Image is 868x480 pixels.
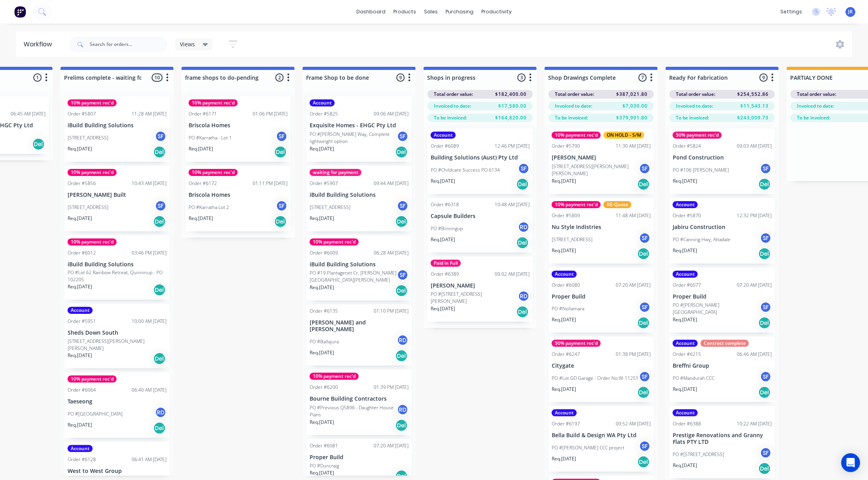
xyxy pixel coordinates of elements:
[189,110,217,117] div: Order #6171
[306,96,412,162] div: AccountOrder #582509:06 AM [DATE]Exquisite Homes - EHGC Pty LtdPO #[PERSON_NAME] Way, Complete li...
[604,201,631,208] div: RE-Quote
[737,143,772,150] div: 09:03 AM [DATE]
[68,269,167,283] p: PO #Lot 62 Rainbow Retreat, Quinninup - PO 102205
[397,130,409,142] div: SF
[310,284,334,291] p: Req. [DATE]
[673,212,701,219] div: Order #5870
[673,178,697,185] p: Req. [DATE]
[310,169,362,176] div: waiting for payment
[310,319,409,333] p: [PERSON_NAME] and [PERSON_NAME]
[155,200,167,212] div: SF
[673,432,772,445] p: Prestige Renovations and Granny Flats PTY LTD
[776,6,806,18] div: settings
[185,166,291,231] div: 10% payment rec'dOrder #617201:11 PM [DATE]Briscola HomesPO #Karratha Lot 2SFReq.[DATE]Del
[374,180,409,187] div: 09:44 AM [DATE]
[616,91,648,98] span: $387,021.80
[68,110,96,117] div: Order #5807
[552,224,651,231] p: Nu Style Indistries
[68,238,117,245] div: 10% payment rec'd
[24,40,56,49] div: Workflow
[274,215,287,228] div: Del
[68,261,167,268] p: iBuild Building Solutions
[552,455,576,462] p: Req. [DATE]
[310,462,339,469] p: PO #Duncraig
[637,178,650,191] div: Del
[420,6,442,18] div: sales
[552,178,576,185] p: Req. [DATE]
[673,375,714,382] p: PO #Mandurah CCC
[374,110,409,117] div: 09:06 AM [DATE]
[758,178,771,191] div: Del
[552,316,576,323] p: Req. [DATE]
[276,200,288,212] div: SF
[552,363,651,369] p: Citygate
[68,169,117,176] div: 10% payment rec'd
[676,114,709,121] span: To be invoiced:
[552,375,639,382] p: PO #Lot GD Garage - Order No:W-11251
[552,282,580,289] div: Order #6080
[552,271,577,278] div: Account
[310,110,338,117] div: Order #5825
[64,166,170,231] div: 10% payment rec'dOrder #585610:43 AM [DATE][PERSON_NAME] Built[STREET_ADDRESS]SFReq.[DATE]Del
[737,91,769,98] span: $254,552.86
[758,247,771,260] div: Del
[68,180,96,187] div: Order #5856
[132,387,167,394] div: 06:40 AM [DATE]
[310,192,409,198] p: iBuild Building Solutions
[189,180,217,187] div: Order #6172
[68,249,96,256] div: Order #6012
[310,215,334,222] p: Req. [DATE]
[310,238,359,245] div: 10% payment rec'd
[616,212,651,219] div: 11:48 AM [DATE]
[552,201,601,208] div: 10% payment rec'd
[132,249,167,256] div: 03:46 PM [DATE]
[431,154,530,161] p: Building Solutions (Aust) Pty Ltd
[90,37,167,52] input: Search for orders...
[737,282,772,289] div: 07:20 AM [DATE]
[552,444,624,451] p: PO #[PERSON_NAME] CCC project
[848,8,853,15] span: JR
[549,267,654,333] div: AccountOrder #608007:20 AM [DATE]Proper BuildPO #NollamaraSFReq.[DATE]Del
[740,103,769,110] span: $11,543.13
[11,110,46,117] div: 06:45 AM [DATE]
[495,91,527,98] span: $182,400.00
[68,145,92,152] p: Req. [DATE]
[477,6,516,18] div: productivity
[555,91,594,98] span: Total order value:
[310,180,338,187] div: Order #5907
[552,420,580,427] div: Order #6197
[253,110,288,117] div: 01:06 PM [DATE]
[797,103,834,110] span: Invoiced to date:
[673,462,697,469] p: Req. [DATE]
[397,200,409,212] div: SF
[306,304,412,366] div: Order #613501:10 PM [DATE][PERSON_NAME] and [PERSON_NAME]PO #BallajuraRDReq.[DATE]Del
[760,371,772,383] div: SF
[276,130,288,142] div: SF
[306,166,412,231] div: waiting for paymentOrder #590709:44 AM [DATE]iBuild Building Solutions[STREET_ADDRESS]SFReq.[DATE...
[518,163,530,174] div: SF
[64,96,170,162] div: 10% payment rec'dOrder #580711:28 AM [DATE]iBuild Building Solutions[STREET_ADDRESS]SFReq.[DATE]Del
[495,114,527,121] span: $164,820.00
[673,282,701,289] div: Order #6077
[442,6,477,18] div: purchasing
[68,283,92,290] p: Req. [DATE]
[64,304,170,368] div: AccountOrder #595110:00 AM [DATE]Sheds Down South[STREET_ADDRESS][PERSON_NAME][PERSON_NAME]Req.[D...
[306,235,412,301] div: 10% payment rec'dOrder #600906:28 AM [DATE]iBuild Building SolutionsPO #19 Plantagenet Cr, [PERSO...
[153,284,166,296] div: Del
[64,235,170,300] div: 10% payment rec'dOrder #601203:46 PM [DATE]iBuild Building SolutionsPO #Lot 62 Rainbow Retreat, Q...
[68,376,117,383] div: 10% payment rec'd
[552,305,584,312] p: PO #Nollamara
[616,143,651,150] div: 11:30 AM [DATE]
[189,192,288,198] p: Briscola Homes
[797,114,830,121] span: To be invoiced:
[760,447,772,459] div: SF
[374,308,409,315] div: 01:10 PM [DATE]
[310,249,338,256] div: Order #6009
[639,163,651,174] div: SF
[431,225,463,232] p: PO #Binningup
[841,453,860,472] div: Open Intercom Messenger
[180,40,195,48] span: Views
[673,386,697,393] p: Req. [DATE]
[639,232,651,244] div: SF
[189,169,238,176] div: 10% payment rec'd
